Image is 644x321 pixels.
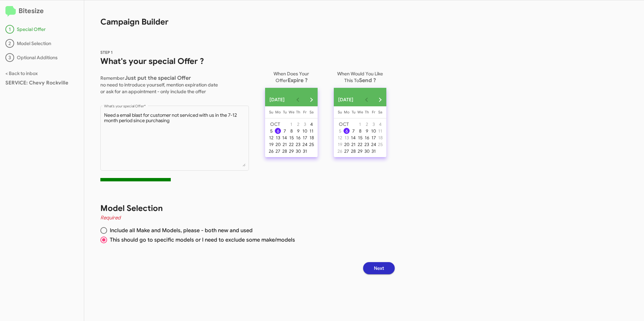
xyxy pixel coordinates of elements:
[357,110,363,114] span: We
[350,141,356,147] div: 21
[269,110,273,114] span: Su
[288,121,294,127] div: 1
[309,128,315,134] div: 11
[268,128,275,134] button: October 5, 2025
[343,128,350,134] button: October 6, 2025
[336,134,343,141] button: October 12, 2025
[363,128,370,134] button: October 9, 2025
[295,141,301,148] button: October 23, 2025
[337,128,343,134] div: 5
[371,141,377,147] div: 24
[357,148,363,154] div: 29
[301,148,308,154] button: October 31, 2025
[288,121,295,128] button: October 1, 2025
[370,134,377,141] button: October 17, 2025
[338,110,342,114] span: Su
[268,148,274,154] div: 26
[371,135,377,141] div: 17
[364,121,370,127] div: 2
[309,121,315,127] div: 4
[282,148,288,154] div: 28
[275,148,281,154] div: 27
[288,141,294,147] div: 22
[283,110,287,114] span: Tu
[295,121,301,128] button: October 2, 2025
[268,134,275,141] button: October 12, 2025
[5,6,16,17] img: logo-minimal.svg
[302,135,308,141] div: 17
[5,79,78,86] div: SERVICE: Chevy Rockville
[357,121,363,127] div: 1
[333,93,360,106] button: Choose month and year
[343,134,350,141] button: October 13, 2025
[5,53,14,62] div: 3
[265,68,318,84] p: When Does Your Offer
[107,237,295,243] span: This should go to specific models or I need to exclude some make/models
[281,134,288,141] button: October 14, 2025
[295,134,301,141] button: October 16, 2025
[268,135,274,141] div: 12
[337,148,343,154] div: 26
[275,141,281,148] button: October 20, 2025
[5,53,78,62] div: Optional Additions
[288,148,295,154] button: October 29, 2025
[288,148,294,154] div: 29
[357,128,363,134] button: October 8, 2025
[370,148,377,154] button: October 31, 2025
[289,110,294,114] span: We
[363,148,370,154] button: October 30, 2025
[100,56,249,67] h1: What's your special Offer ?
[343,141,350,148] button: October 20, 2025
[337,135,343,141] div: 12
[377,135,383,141] div: 18
[371,148,377,154] div: 31
[350,128,357,134] button: October 7, 2025
[265,93,291,106] button: Choose month and year
[288,77,308,84] span: Expire ?
[268,141,274,147] div: 19
[282,141,288,147] div: 21
[363,134,370,141] button: October 16, 2025
[268,148,275,154] button: October 26, 2025
[377,141,384,148] button: October 25, 2025
[275,128,281,134] button: October 6, 2025
[357,141,363,147] div: 22
[301,128,308,134] button: October 10, 2025
[295,148,301,154] div: 30
[268,141,275,148] button: October 19, 2025
[372,110,375,114] span: Fr
[5,25,14,34] div: 1
[350,128,356,134] div: 7
[350,134,357,141] button: October 14, 2025
[308,141,315,148] button: October 25, 2025
[308,134,315,141] button: October 18, 2025
[295,128,301,134] div: 9
[308,121,315,128] button: October 4, 2025
[377,121,383,127] div: 4
[344,148,350,154] div: 27
[301,134,308,141] button: October 17, 2025
[336,128,343,134] button: October 5, 2025
[377,134,384,141] button: October 18, 2025
[302,128,308,134] div: 10
[275,134,281,141] button: October 13, 2025
[363,262,395,274] button: Next
[360,93,373,106] button: Previous month
[275,110,281,114] span: Mo
[269,94,285,106] span: [DATE]
[338,94,353,106] span: [DATE]
[350,148,357,154] button: October 28, 2025
[350,141,357,148] button: October 21, 2025
[378,110,382,114] span: Sa
[357,121,363,128] button: October 1, 2025
[281,141,288,148] button: October 21, 2025
[370,121,377,128] button: October 3, 2025
[304,93,318,106] button: Next month
[303,110,307,114] span: Fr
[302,148,308,154] div: 31
[336,148,343,154] button: October 26, 2025
[371,128,377,134] div: 10
[107,227,253,234] span: Include all Make and Models, please - both new and used
[310,110,314,114] span: Sa
[377,128,384,134] button: October 11, 2025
